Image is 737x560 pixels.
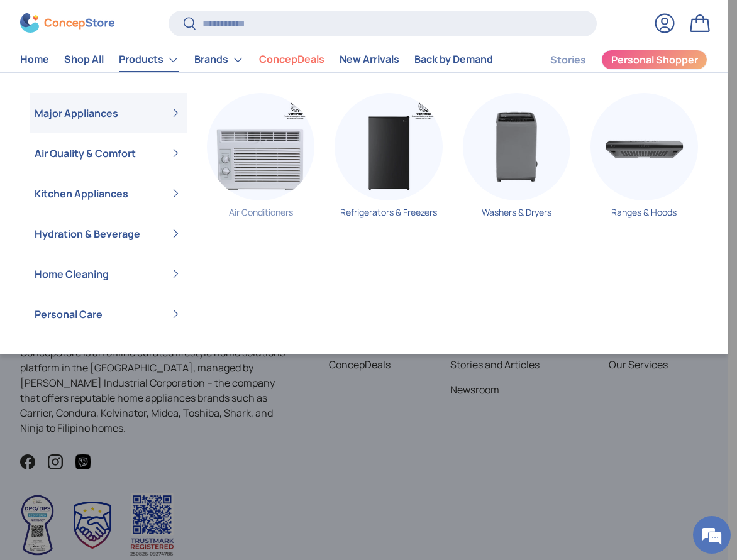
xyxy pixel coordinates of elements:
summary: Products [111,47,187,72]
summary: Brands [187,47,252,72]
a: New Arrivals [340,48,399,72]
span: We're online! [73,158,174,285]
a: Home [20,48,49,72]
a: Personal Shopper [601,50,707,70]
span: Personal Shopper [611,55,698,65]
div: Chat with us now [65,70,211,87]
a: Stories [550,48,586,72]
img: ConcepStore [20,14,114,33]
div: Minimize live chat window [206,6,236,36]
a: ConcepDeals [259,48,324,72]
nav: Secondary [520,47,707,72]
a: Shop All [64,48,104,72]
nav: Primary [20,47,493,72]
a: Back by Demand [414,48,493,72]
textarea: Type your message and hit 'Enter' [6,343,240,387]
